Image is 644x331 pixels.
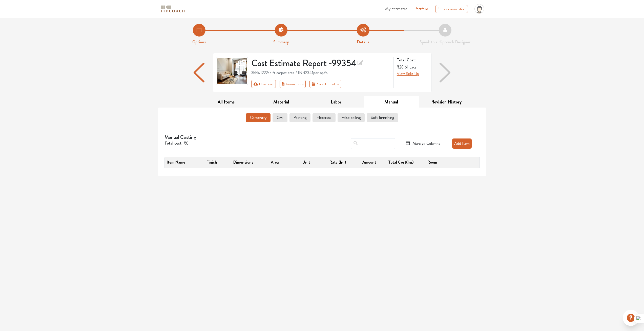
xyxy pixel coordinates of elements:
th: Finish [196,157,227,168]
a: Portfolio [414,6,428,12]
th: Rate (inr) [322,157,354,168]
strong: Summary [273,39,289,45]
button: Add Item [452,138,472,149]
button: Revision History [419,96,474,108]
th: Unit [290,157,322,168]
strong: Total Cost: [397,57,427,63]
button: Painting [289,113,310,122]
strong: Details [357,39,369,45]
button: Download [251,80,276,88]
strong: Options [192,39,206,45]
button: Project Timeline [309,80,341,88]
th: Room [417,157,448,168]
img: logo-horizontal.svg [160,5,185,13]
button: Soft furnishing [367,113,398,122]
button: Manual [364,96,419,108]
button: All Items [199,96,254,108]
span: logo-horizontal.svg [160,3,185,15]
button: Manage Columns [406,141,440,147]
th: Amount [354,157,385,168]
th: Dimensions [227,157,259,168]
button: Civil [273,113,287,122]
strong: Speak to a Hipcouch Designer [420,39,470,45]
button: False ceiling [338,113,365,122]
strong: Total cost: [164,140,182,146]
th: Total cost(inr) [385,157,416,168]
img: arrow right [440,63,450,82]
h3: Cost Estimate Report - 99354 [251,57,390,69]
div: Book a consultation [435,5,468,13]
button: Electrical [313,113,336,122]
img: gallery [216,57,248,85]
img: arrow left [194,63,204,82]
button: View Split Up [397,71,419,77]
span: ₹28.61 [397,64,408,70]
span: Lacs [409,64,417,70]
span: My Estimates [385,6,407,12]
button: Labor [309,96,364,108]
div: First group [251,80,345,88]
th: Area [259,157,290,168]
button: Assumptions [280,80,306,88]
th: Item name [165,157,196,168]
button: Carpentry [246,113,271,122]
div: 3bhk / 1222 sq.ft carpet area / INR 2341 per sq.ft. [251,70,390,76]
button: Material [254,96,309,108]
span: ₹0 [183,140,189,146]
h5: Manual Costing [164,134,275,140]
div: Toolbar with button groups [251,80,390,88]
